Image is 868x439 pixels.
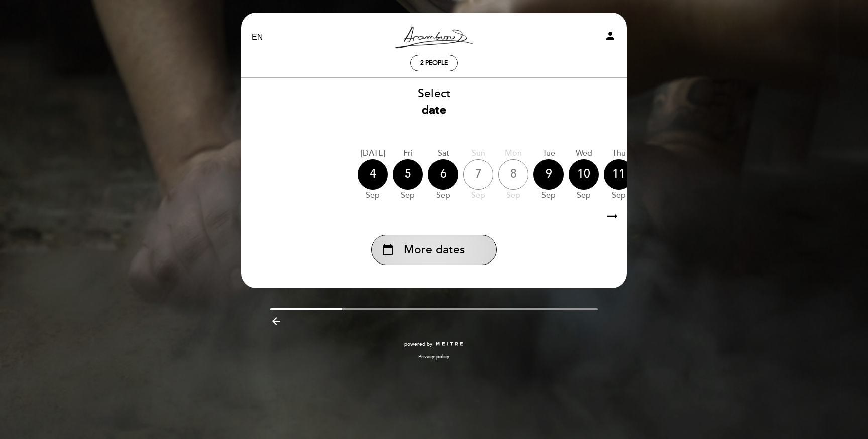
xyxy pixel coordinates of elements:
[420,59,448,67] span: 2 people
[498,159,528,190] div: 8
[498,148,528,159] div: Mon
[404,341,464,348] a: powered by
[604,30,616,45] button: person
[270,315,282,327] i: arrow_backward
[533,159,564,190] div: 9
[569,190,599,201] div: Sep
[428,159,458,190] div: 6
[358,159,388,190] div: 4
[569,159,599,190] div: 10
[393,148,423,159] div: Fri
[533,190,564,201] div: Sep
[569,148,599,159] div: Wed
[533,148,564,159] div: Tue
[604,190,634,201] div: Sep
[393,190,423,201] div: Sep
[404,341,432,348] span: powered by
[428,190,458,201] div: Sep
[604,159,634,190] div: 11
[241,85,627,119] div: Select
[604,30,616,42] i: person
[435,342,464,347] img: MEITRE
[393,159,423,190] div: 5
[358,148,388,159] div: [DATE]
[498,190,528,201] div: Sep
[463,148,493,159] div: Sun
[605,206,620,227] i: arrow_right_alt
[422,103,446,117] b: date
[463,190,493,201] div: Sep
[371,24,497,51] a: Aramburu Resto
[463,159,493,190] div: 7
[382,241,394,258] i: calendar_today
[358,190,388,201] div: Sep
[604,148,634,159] div: Thu
[418,353,449,360] a: Privacy policy
[428,148,458,159] div: Sat
[404,242,465,258] span: More dates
